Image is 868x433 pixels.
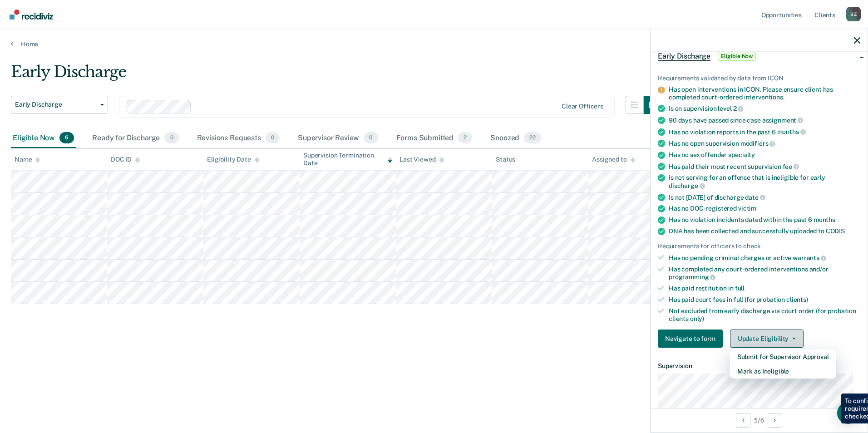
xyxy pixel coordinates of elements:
span: only) [690,315,704,322]
div: Has no open supervision [669,139,860,148]
div: Has no violation reports in the past 6 [669,128,860,136]
a: Navigate to form link [658,330,726,348]
button: Profile dropdown button [846,7,861,21]
div: Snoozed [488,128,543,148]
span: discharge [669,182,705,189]
div: Not excluded from early discharge via court order (for probation clients [669,307,860,323]
span: Early Discharge [15,101,97,108]
div: 5 / 6 [651,408,868,432]
span: months [814,216,835,223]
button: Previous Opportunity [736,413,750,428]
div: 90 days have passed since case [669,116,860,124]
span: clients) [786,296,808,303]
div: Clear officers [562,103,603,110]
div: Is not serving for an offense that is ineligible for early [669,174,860,189]
span: 0 [364,132,378,144]
div: Early DischargeEligible Now [651,42,868,71]
div: Has no pending criminal charges or active [669,254,860,262]
span: 6 [59,132,74,144]
button: Update Eligibility [730,330,804,348]
span: victim [738,205,756,212]
a: Home [11,40,857,48]
span: warrants [793,254,826,261]
dt: Supervision [658,362,860,370]
div: B Z [846,7,861,21]
div: Has completed any court-ordered interventions and/or [669,266,860,281]
div: Eligible Now [11,128,76,148]
div: Has no sex offender [669,151,860,159]
div: Name [15,156,40,163]
div: Has no violation incidents dated within the past 6 [669,216,860,224]
span: full [735,285,745,292]
div: Early Discharge [11,63,662,89]
div: Open Intercom Messenger [837,402,859,424]
button: Mark as Ineligible [730,364,836,379]
span: months [777,128,806,135]
div: Eligibility Date [207,156,259,163]
img: Recidiviz [10,10,53,20]
button: Next Opportunity [768,413,782,428]
div: Has no DOC-registered [669,205,860,212]
div: Is not [DATE] of discharge [669,193,860,202]
div: Is on supervision level [669,104,860,113]
div: Last Viewed [399,156,444,163]
div: Supervisor Review [296,128,380,148]
span: assignment [762,117,803,124]
span: programming [669,273,715,280]
div: Forms Submitted [395,128,474,148]
span: 2 [458,132,472,144]
div: Has paid court fees in full (for probation [669,296,860,304]
div: Has paid their most recent supervision [669,162,860,171]
span: Early Discharge [658,52,710,61]
span: modifiers [740,140,775,147]
div: Has open interventions in ICON. Please ensure client has completed court-ordered interventions. [669,86,860,101]
div: Requirements validated by data from ICON [658,74,860,82]
span: CODIS [826,227,845,235]
div: Assigned to [592,156,635,163]
span: 2 [733,105,744,112]
span: Eligible Now [718,52,756,61]
div: DNA has been collected and successfully uploaded to [669,227,860,235]
span: 0 [164,132,178,144]
span: specialty [728,151,755,158]
div: Requirements for officers to check [658,242,860,250]
span: 22 [524,132,541,144]
div: Revisions Requests [195,128,281,148]
span: 0 [266,132,280,144]
div: Ready for Discharge [90,128,180,148]
button: Navigate to form [658,330,723,348]
button: Submit for Supervisor Approval [730,349,836,364]
span: fee [783,163,799,170]
div: Supervision Termination Date [303,152,392,167]
span: date [745,194,765,201]
div: Has paid restitution in [669,285,860,292]
div: Status [496,156,515,163]
div: DOC ID [111,156,140,163]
